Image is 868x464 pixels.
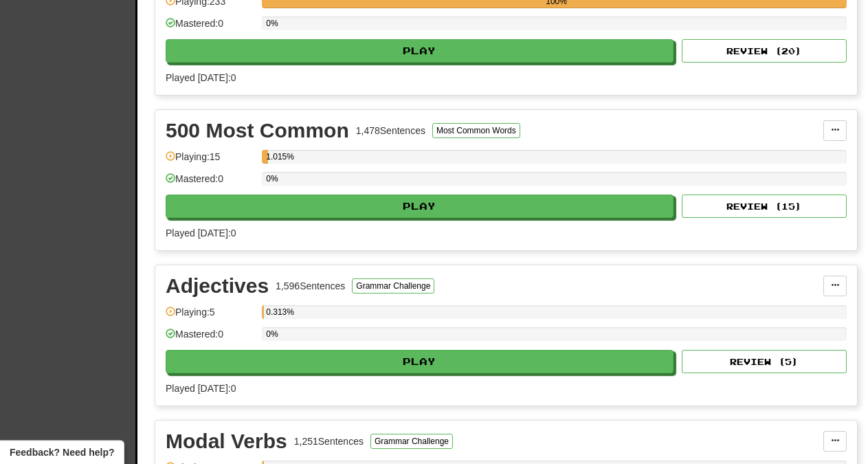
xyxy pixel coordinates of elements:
[682,195,847,218] button: Review (15)
[352,278,434,294] button: Grammar Challenge
[370,434,453,449] button: Grammar Challenge
[166,39,674,63] button: Play
[166,305,255,328] div: Playing: 5
[166,72,236,83] span: Played [DATE]: 0
[166,383,236,394] span: Played [DATE]: 0
[166,431,287,452] div: Modal Verbs
[166,327,255,350] div: Mastered: 0
[166,195,674,218] button: Play
[682,350,847,373] button: Review (5)
[276,279,345,293] div: 1,596 Sentences
[166,228,236,239] span: Played [DATE]: 0
[166,350,674,373] button: Play
[166,120,349,141] div: 500 Most Common
[432,123,520,138] button: Most Common Words
[166,276,269,296] div: Adjectives
[10,445,114,459] span: Open feedback widget
[682,39,847,63] button: Review (20)
[166,16,255,39] div: Mastered: 0
[166,172,255,195] div: Mastered: 0
[294,434,364,448] div: 1,251 Sentences
[356,124,425,137] div: 1,478 Sentences
[266,150,267,164] div: 1.015%
[166,150,255,173] div: Playing: 15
